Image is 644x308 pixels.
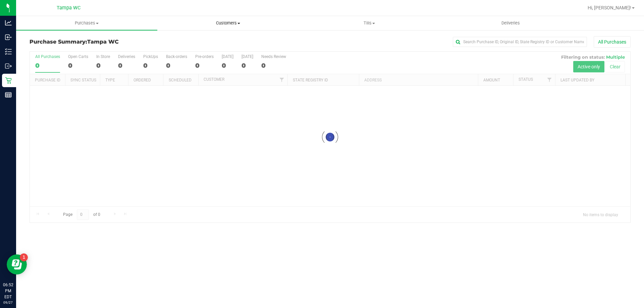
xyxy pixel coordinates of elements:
span: Hi, [PERSON_NAME]! [588,5,631,10]
a: Tills [299,16,440,30]
inline-svg: Inventory [5,48,12,55]
p: 09/27 [3,300,13,305]
a: Purchases [16,16,157,30]
h3: Purchase Summary: [30,39,230,45]
inline-svg: Retail [5,77,12,84]
input: Search Purchase ID, Original ID, State Registry ID or Customer Name... [453,37,587,47]
span: Purchases [16,20,157,26]
span: Tills [299,20,439,26]
inline-svg: Analytics [5,19,12,26]
inline-svg: Inbound [5,34,12,41]
inline-svg: Outbound [5,63,12,69]
inline-svg: Reports [5,91,12,98]
span: Tampa WC [87,39,119,45]
span: Tampa WC [57,5,80,11]
span: Customers [158,20,298,26]
span: Deliveries [492,20,529,26]
iframe: Resource center unread badge [20,253,28,261]
iframe: Resource center [7,254,27,274]
button: All Purchases [594,36,631,48]
a: Customers [157,16,299,30]
a: Deliveries [440,16,581,30]
p: 06:52 PM EDT [3,282,13,300]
